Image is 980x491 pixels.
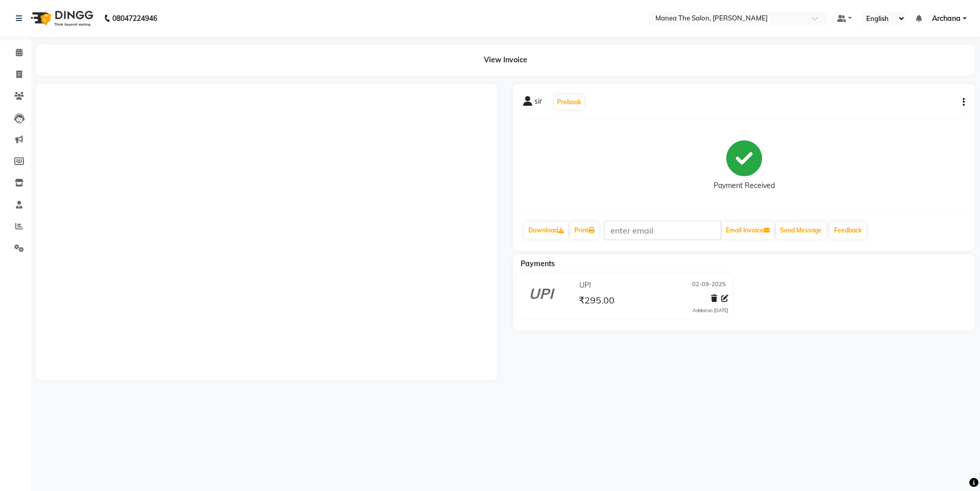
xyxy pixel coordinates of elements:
[722,222,774,239] button: Email Invoice
[692,280,726,291] span: 02-09-2025
[932,13,961,24] span: Archana
[521,259,555,268] span: Payments
[579,280,591,291] span: UPI
[524,222,568,239] a: Download
[26,4,96,33] img: logo
[534,96,542,110] span: sir
[693,307,728,314] div: Added on [DATE]
[112,4,157,33] b: 08047224946
[554,95,584,109] button: Prebook
[604,221,721,240] input: enter email
[36,44,975,76] div: View Invoice
[830,222,866,239] a: Feedback
[714,180,775,191] div: Payment Received
[776,222,826,239] button: Send Message
[570,222,599,239] a: Print
[579,294,615,309] span: ₹295.00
